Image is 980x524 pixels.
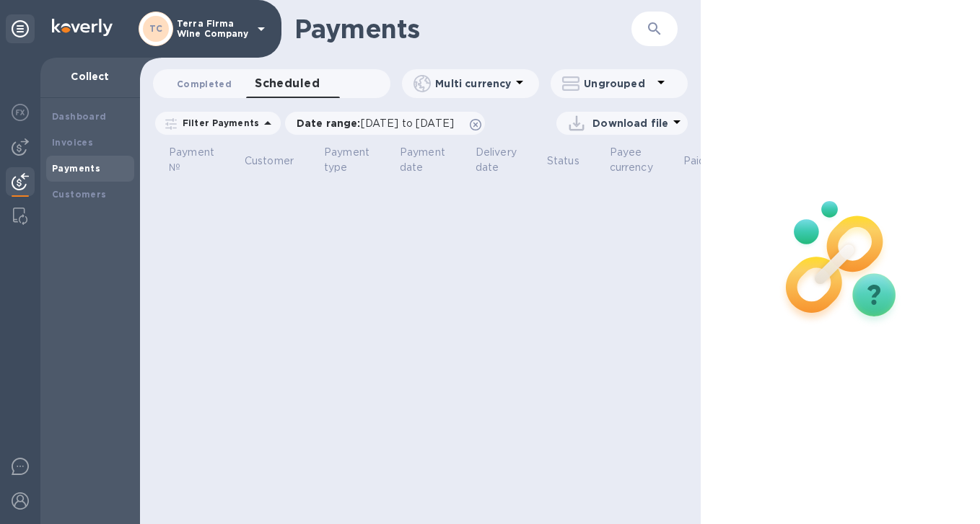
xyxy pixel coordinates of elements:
p: Ungrouped [584,76,652,91]
span: Delivery date [476,145,535,175]
span: Payment type [324,145,388,175]
p: Terra Firma Wine Company [177,19,249,39]
b: Payments [52,163,100,174]
span: [DATE] to [DATE] [361,117,454,129]
span: Completed [177,76,232,92]
img: Logo [52,19,113,36]
p: Customer [245,154,294,169]
span: Customer [245,154,312,169]
h1: Payments [294,14,631,44]
p: Filter Payments [177,117,259,129]
p: Delivery date [476,145,517,175]
p: Payment № [169,145,214,175]
span: Payment № [169,145,233,175]
div: Date range:[DATE] to [DATE] [285,112,485,135]
p: Paid [683,154,706,169]
p: Payment date [400,145,445,175]
span: Paid [683,154,725,169]
img: Foreign exchange [12,104,29,121]
p: Payee currency [610,145,653,175]
b: Dashboard [52,111,107,122]
p: Payment type [324,145,369,175]
b: TC [149,23,163,34]
b: Customers [52,189,107,200]
div: Unpin categories [6,14,35,43]
p: Download file [592,116,668,130]
span: Payment date [400,145,464,175]
p: Date range : [297,116,461,130]
p: Status [547,154,579,169]
p: Multi currency [435,76,511,91]
span: Scheduled [255,74,320,94]
b: Invoices [52,137,93,148]
p: Collect [52,69,128,84]
span: Status [547,154,598,169]
span: Payee currency [610,145,672,175]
